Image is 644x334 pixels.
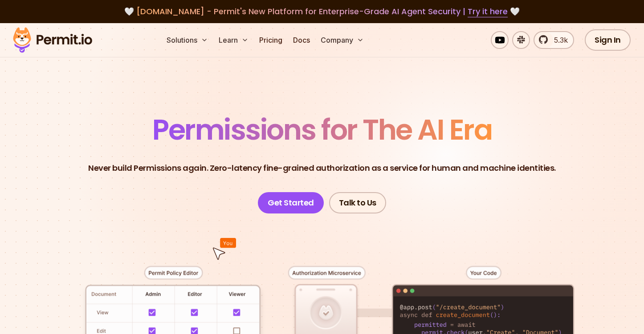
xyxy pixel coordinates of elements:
[534,31,574,49] a: 5.3k
[329,192,386,213] a: Talk to Us
[256,31,286,49] a: Pricing
[317,31,367,49] button: Company
[163,31,212,49] button: Solutions
[289,31,314,49] a: Docs
[136,6,508,17] span: [DOMAIN_NAME] - Permit's New Platform for Enterprise-Grade AI Agent Security |
[468,6,508,17] a: Try it here
[152,110,492,149] span: Permissions for The AI Era
[585,29,631,51] a: Sign In
[88,162,556,174] p: Never build Permissions again. Zero-latency fine-grained authorization as a service for human and...
[215,31,252,49] button: Learn
[549,35,568,45] span: 5.3k
[21,5,623,18] div: 🤍 🤍
[258,192,324,213] a: Get Started
[9,25,96,55] img: Permit logo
